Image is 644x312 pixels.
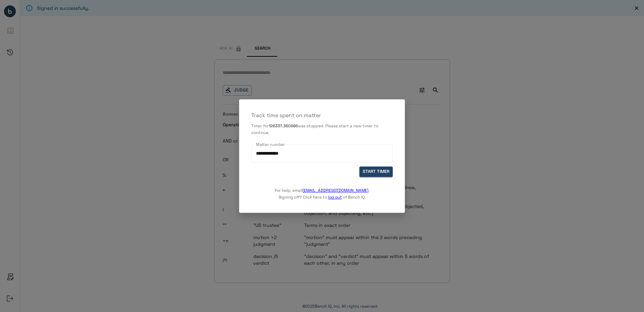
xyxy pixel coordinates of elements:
[251,123,378,135] span: was stopped. Please start a new timer to continue.
[269,123,298,129] b: 126337.360686
[251,111,393,120] p: Track time spent on matter
[302,188,368,193] a: [EMAIL_ADDRESS][DOMAIN_NAME]
[359,166,393,177] button: START TIMER
[251,123,269,129] span: Timer for
[275,177,369,201] p: For help, email . Signing off? Click here to of Bench IQ.
[328,194,342,200] a: log out
[256,141,285,147] label: Matter number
